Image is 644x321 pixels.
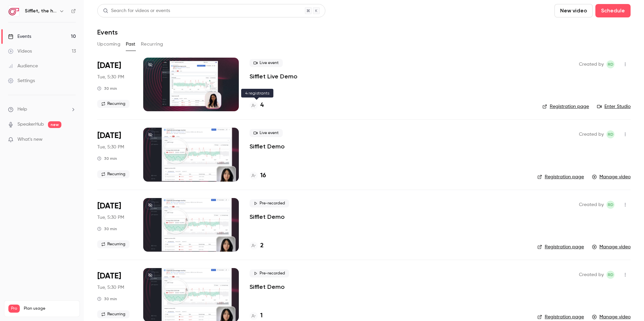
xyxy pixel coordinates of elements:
[606,130,614,138] span: Romain Doutriaux
[250,269,289,277] span: Pre-recorded
[8,63,38,69] div: Audience
[592,244,631,250] a: Manage video
[592,314,631,320] a: Manage video
[608,130,613,138] span: RD
[97,198,132,252] div: Jul 15 Tue, 5:30 PM (Europe/Paris)
[250,171,266,180] a: 16
[608,60,613,68] span: RD
[579,201,604,209] span: Created by
[260,241,264,250] h4: 2
[97,156,117,161] div: 30 min
[97,144,124,150] span: Tue, 5:30 PM
[250,199,289,207] span: Pre-recorded
[126,39,136,50] button: Past
[250,72,298,80] a: Sifflet Live Demo
[250,283,285,291] a: Sifflet Demo
[97,201,121,211] span: [DATE]
[606,271,614,279] span: Romain Doutriaux
[260,311,263,320] h4: 1
[250,59,283,67] span: Live event
[97,310,129,318] span: Recurring
[554,4,593,17] button: New video
[103,7,170,14] div: Search for videos or events
[97,28,118,36] h1: Events
[8,106,76,113] li: help-dropdown-opener
[542,103,589,110] a: Registration page
[8,33,31,40] div: Events
[8,305,20,313] span: Pro
[97,60,121,71] span: [DATE]
[579,60,604,68] span: Created by
[537,174,584,180] a: Registration page
[250,101,264,110] a: 4
[8,6,19,16] img: Sifflet, the holistic data observability platform
[579,271,604,279] span: Created by
[260,171,266,180] h4: 16
[250,213,285,221] a: Sifflet Demo
[8,77,35,84] div: Settings
[97,214,124,221] span: Tue, 5:30 PM
[97,58,132,111] div: Aug 12 Tue, 5:30 PM (Europe/Paris)
[48,121,61,128] span: new
[17,121,44,128] a: SpeakerHub
[97,74,124,80] span: Tue, 5:30 PM
[24,306,75,311] span: Plan usage
[97,271,121,281] span: [DATE]
[97,130,121,141] span: [DATE]
[595,4,631,17] button: Schedule
[97,240,129,248] span: Recurring
[250,142,285,150] a: Sifflet Demo
[250,241,264,250] a: 2
[141,39,163,50] button: Recurring
[606,60,614,68] span: Romain Doutriaux
[97,86,117,91] div: 30 min
[592,174,631,180] a: Manage video
[97,100,129,108] span: Recurring
[606,201,614,209] span: Romain Doutriaux
[97,226,117,232] div: 30 min
[8,48,32,55] div: Videos
[97,128,132,181] div: Jul 29 Tue, 5:30 PM (Europe/Paris)
[250,129,283,137] span: Live event
[17,106,27,113] span: Help
[97,170,129,178] span: Recurring
[250,311,263,320] a: 1
[608,271,613,279] span: RD
[17,136,43,143] span: What's new
[97,39,120,50] button: Upcoming
[97,296,117,302] div: 30 min
[97,284,124,291] span: Tue, 5:30 PM
[260,101,264,110] h4: 4
[608,201,613,209] span: RD
[597,103,631,110] a: Enter Studio
[25,8,56,14] h6: Sifflet, the holistic data observability platform
[537,244,584,250] a: Registration page
[537,314,584,320] a: Registration page
[579,130,604,138] span: Created by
